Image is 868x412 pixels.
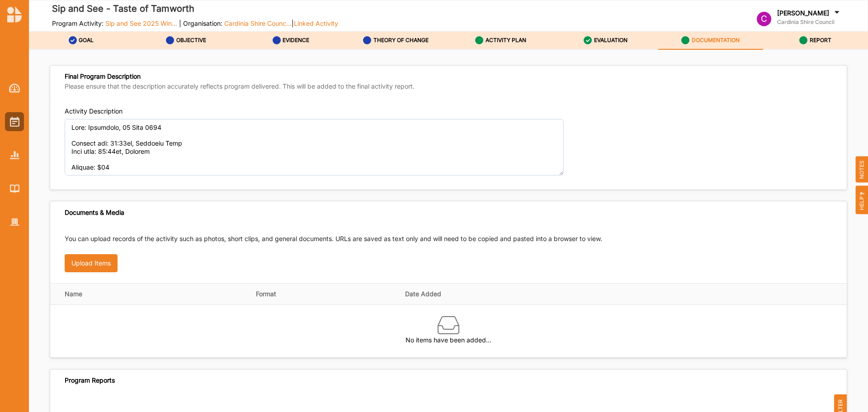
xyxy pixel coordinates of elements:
[52,19,338,28] label: Program Activity: | Organisation: |
[224,19,292,27] span: Cardinia Shire Counc...
[10,117,19,127] img: Activities
[105,19,177,27] span: Sip and See 2025 Win...
[7,6,22,23] img: logo
[65,208,124,217] div: Documents & Media
[810,37,831,44] label: REPORT
[5,179,24,198] a: Library
[757,12,771,26] div: C
[10,185,19,192] img: Library
[486,37,526,44] label: ACTIVITY PLAN
[10,151,19,159] img: Reports
[594,37,627,44] label: EVALUATION
[283,37,309,44] label: EVIDENCE
[79,37,94,44] label: GOAL
[176,37,206,44] label: OBJECTIVE
[65,72,415,92] div: Final Program Description
[65,119,564,175] textarea: Lore: Ipsumdolo, 05 Sita 0694 Consect adi: 31:33el, Seddoeiu Temp Inci utla: 85:44et, Dolorem Ali...
[52,1,338,16] label: Sip and See - Taste of Tamworth
[294,19,338,27] span: Linked Activity
[5,213,24,232] a: Organisation
[65,107,123,116] div: Activity Description
[692,37,740,44] label: DOCUMENTATION
[373,37,429,44] label: THEORY OF CHANGE
[5,146,24,165] a: Reports
[5,79,24,98] a: Dashboard
[438,314,459,336] img: box
[65,234,832,243] p: You can upload records of the activity such as photos, short clips, and general documents. URLs a...
[399,284,548,305] th: Date Added
[10,218,19,226] img: Organisation
[5,112,24,131] a: Activities
[65,82,415,90] label: Please ensure that the description accurately reflects program delivered. This will be added to t...
[65,376,115,384] label: Program Reports
[65,254,118,272] button: Upload Items
[777,9,829,17] label: [PERSON_NAME]
[250,284,399,305] th: Format
[777,19,841,26] label: Cardinia Shire Council
[9,84,20,93] img: Dashboard
[50,284,250,305] th: Name
[406,336,491,344] label: No items have been added…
